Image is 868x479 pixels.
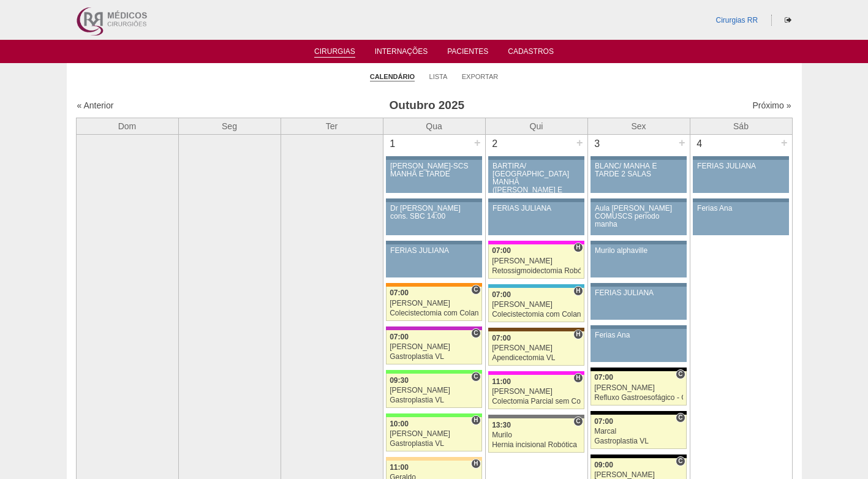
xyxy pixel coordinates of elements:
[386,417,481,451] a: H 10:00 [PERSON_NAME] Gastroplastia VL
[386,156,481,160] div: Key: Aviso
[591,156,686,160] div: Key: Aviso
[488,156,584,160] div: Key: Aviso
[693,198,788,202] div: Key: Aviso
[390,309,478,317] div: Colecistectomia com Colangiografia VL
[375,47,428,59] a: Internações
[390,333,409,341] span: 07:00
[314,47,355,58] a: Cirurgias
[488,241,584,244] div: Key: Pro Matre
[77,100,114,110] a: « Anterior
[471,372,480,382] span: Consultório
[591,198,686,202] div: Key: Aviso
[785,17,791,24] i: Sair
[591,454,686,458] div: Key: Blanc
[591,325,686,329] div: Key: Aviso
[594,428,683,436] div: Marcal
[488,160,584,193] a: BARTIRA/ [GEOGRAPHIC_DATA] MANHÃ ([PERSON_NAME] E ANA)/ SANTA JOANA -TARDE
[390,387,478,394] div: [PERSON_NAME]
[488,328,584,331] div: Key: Santa Joana
[594,471,683,479] div: [PERSON_NAME]
[383,135,402,153] div: 1
[386,330,481,364] a: C 07:00 [PERSON_NAME] Gastroplastia VL
[508,47,554,59] a: Cadastros
[471,328,480,338] span: Consultório
[591,202,686,235] a: Aula [PERSON_NAME] COMUSCS período manha
[690,118,792,134] th: Sáb
[178,118,281,134] th: Seg
[492,205,580,213] div: FERIAS JULIANA
[591,287,686,320] a: FERIAS JULIANA
[693,156,788,160] div: Key: Aviso
[715,16,758,25] a: Cirurgias RR
[486,135,505,153] div: 2
[594,394,683,402] div: Refluxo Gastroesofágico - Cirurgia VL
[573,243,583,252] span: Hospital
[488,288,584,322] a: H 07:00 [PERSON_NAME] Colecistectomia com Colangiografia VL
[447,47,488,59] a: Pacientes
[390,440,478,448] div: Gastroplastia VL
[594,437,683,445] div: Gastroplastia VL
[386,326,481,330] div: Key: Maria Braido
[488,418,584,453] a: C 13:30 Murilo Hernia incisional Robótica
[386,287,481,321] a: C 07:00 [PERSON_NAME] Colecistectomia com Colangiografia VL
[471,459,480,469] span: Hospital
[390,376,409,385] span: 09:30
[591,329,686,362] a: Ferias Ana
[370,72,415,81] a: Calendário
[591,368,686,371] div: Key: Blanc
[595,247,682,255] div: Murilo alphaville
[573,330,583,339] span: Hospital
[594,384,683,392] div: [PERSON_NAME]
[386,244,481,277] a: FERIAS JULIANA
[676,456,685,466] span: Consultório
[575,135,585,151] div: +
[573,373,583,383] span: Hospital
[488,415,584,418] div: Key: Santa Catarina
[591,241,686,244] div: Key: Aviso
[492,398,581,405] div: Colectomia Parcial sem Colostomia VL
[485,118,587,134] th: Qui
[697,162,785,170] div: FERIAS JULIANA
[752,100,791,110] a: Próximo »
[595,162,682,178] div: BLANC/ MANHÃ E TARDE 2 SALAS
[248,97,605,115] h3: Outubro 2025
[281,118,383,134] th: Ter
[591,411,686,415] div: Key: Blanc
[488,244,584,279] a: H 07:00 [PERSON_NAME] Retossigmoidectomia Robótica
[492,267,581,275] div: Retossigmoidectomia Robótica
[390,353,478,361] div: Gastroplastia VL
[492,421,511,429] span: 13:30
[488,202,584,235] a: FERIAS JULIANA
[690,135,709,153] div: 4
[390,300,478,307] div: [PERSON_NAME]
[594,417,613,426] span: 07:00
[471,415,480,425] span: Hospital
[488,331,584,366] a: H 07:00 [PERSON_NAME] Apendicectomia VL
[386,241,481,244] div: Key: Aviso
[488,198,584,202] div: Key: Aviso
[492,311,581,319] div: Colecistectomia com Colangiografia VL
[492,290,511,299] span: 07:00
[390,247,478,255] div: FERIAS JULIANA
[492,301,581,309] div: [PERSON_NAME]
[390,463,409,472] span: 11:00
[471,285,480,295] span: Consultório
[595,331,682,339] div: Ferias Ana
[76,118,178,134] th: Dom
[573,417,583,426] span: Consultório
[390,343,478,351] div: [PERSON_NAME]
[386,370,481,374] div: Key: Brasil
[595,289,682,297] div: FERIAS JULIANA
[390,396,478,404] div: Gastroplastia VL
[390,430,478,438] div: [PERSON_NAME]
[386,374,481,408] a: C 09:30 [PERSON_NAME] Gastroplastia VL
[492,354,581,362] div: Apendicectomia VL
[492,257,581,265] div: [PERSON_NAME]
[492,377,511,386] span: 11:00
[588,135,607,153] div: 3
[591,371,686,405] a: C 07:00 [PERSON_NAME] Refluxo Gastroesofágico - Cirurgia VL
[386,413,481,417] div: Key: Brasil
[492,344,581,352] div: [PERSON_NAME]
[591,283,686,287] div: Key: Aviso
[676,369,685,379] span: Consultório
